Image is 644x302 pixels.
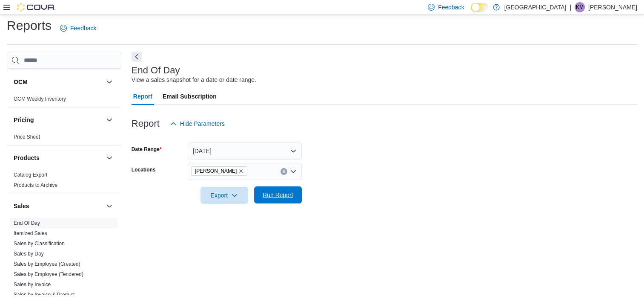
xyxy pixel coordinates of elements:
label: Locations [132,166,156,173]
a: Sales by Invoice [14,282,51,287]
div: Pricing [7,132,121,145]
div: Kevin McLeod [575,2,585,12]
a: Sales by Employee (Created) [14,261,80,267]
button: OCM [14,78,103,86]
div: View a sales snapshot for a date or date range. [132,75,256,84]
span: End Of Day [14,220,40,226]
button: Pricing [14,116,103,124]
span: Sales by Invoice & Product [14,291,74,298]
a: OCM Weekly Inventory [14,96,66,102]
span: Aurora Cannabis [191,166,248,176]
h3: Products [14,154,40,162]
span: Sales by Day [14,250,44,257]
a: Price Sheet [14,134,40,140]
span: Report [133,88,152,105]
a: Sales by Employee (Tendered) [14,271,83,277]
button: Pricing [104,115,114,125]
span: Dark Mode [471,12,471,12]
button: Hide Parameters [166,115,228,132]
span: Export [206,187,243,204]
div: Products [7,170,121,194]
a: Itemized Sales [14,230,47,236]
span: [PERSON_NAME] [195,167,237,175]
button: Clear input [280,168,287,175]
div: OCM [7,94,121,107]
span: Sales by Classification [14,240,65,247]
span: Email Subscription [163,88,217,105]
span: Sales by Employee (Tendered) [14,271,83,278]
button: OCM [104,77,114,87]
button: Sales [14,202,103,210]
a: Catalog Export [14,172,47,178]
input: Dark Mode [471,3,489,12]
span: Feedback [70,24,96,32]
span: Itemized Sales [14,230,47,237]
a: Sales by Classification [14,241,65,247]
button: [DATE] [188,142,302,160]
span: Run Report [263,191,293,199]
h1: Reports [7,17,52,34]
button: Remove Aurora Cannabis from selection in this group [238,168,243,174]
span: Feedback [438,3,464,12]
label: Date Range [132,146,162,153]
p: [GEOGRAPHIC_DATA] [504,2,566,12]
h3: Report [132,119,160,129]
h3: Pricing [14,116,34,124]
span: Products to Archive [14,182,57,189]
span: Sales by Employee (Created) [14,261,80,267]
a: End Of Day [14,220,40,226]
span: Catalog Export [14,171,47,178]
span: Sales by Invoice [14,281,51,288]
a: Products to Archive [14,182,57,188]
span: Hide Parameters [180,119,225,128]
h3: OCM [14,78,28,86]
a: Sales by Day [14,251,44,257]
button: Export [200,187,248,204]
button: Next [132,52,142,62]
button: Products [104,153,114,163]
span: OCM Weekly Inventory [14,96,66,102]
h3: Sales [14,202,29,210]
a: Sales by Invoice & Product [14,292,74,298]
span: KM [576,2,584,12]
h3: End Of Day [132,65,180,75]
button: Open list of options [290,168,297,175]
img: Cova [17,3,55,12]
span: Price Sheet [14,134,40,140]
button: Products [14,154,103,162]
p: | [570,2,571,12]
p: [PERSON_NAME] [588,2,637,12]
button: Sales [104,201,114,211]
a: Feedback [57,20,100,37]
button: Run Report [254,186,302,203]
